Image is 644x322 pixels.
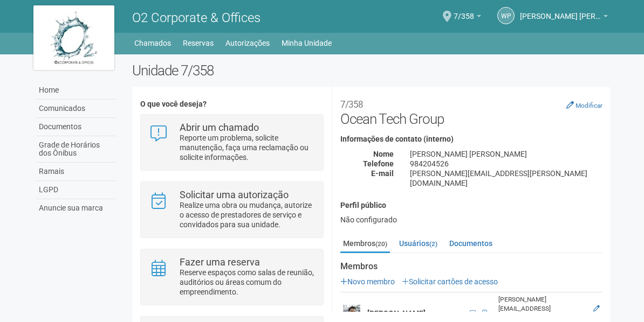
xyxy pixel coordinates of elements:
[340,262,602,271] strong: Membros
[36,163,116,181] a: Ramais
[576,102,602,109] small: Modificar
[180,133,315,162] p: Reporte um problema, solicite manutenção, faça uma reclamação ou solicite informações.
[396,235,440,251] a: Usuários(2)
[340,135,602,143] h4: Informações de contato (interno)
[375,240,387,248] small: (20)
[36,81,116,100] a: Home
[371,169,394,178] strong: E-mail
[340,215,602,225] div: Não configurado
[566,101,602,109] a: Modificar
[520,13,608,22] a: [PERSON_NAME] [PERSON_NAME] [PERSON_NAME]
[343,305,360,322] img: user.png
[363,159,394,168] strong: Telefone
[180,122,259,133] strong: Abrir um chamado
[180,268,315,297] p: Reserve espaços como salas de reunião, auditórios ou áreas comum do empreendimento.
[33,5,114,70] img: logo.jpg
[225,36,270,51] a: Autorizações
[36,181,116,199] a: LGPD
[520,2,601,20] span: Wagner Peres Pereira
[402,169,611,188] div: [PERSON_NAME][EMAIL_ADDRESS][PERSON_NAME][DOMAIN_NAME]
[183,36,214,51] a: Reservas
[367,309,426,318] strong: [PERSON_NAME]
[454,2,474,20] span: 7/358
[36,199,116,217] a: Anuncie sua marca
[140,100,323,108] h4: O que você deseja?
[36,136,116,163] a: Grade de Horários dos Ônibus
[429,240,437,248] small: (2)
[454,13,481,22] a: 7/358
[447,235,495,251] a: Documentos
[180,256,260,268] strong: Fazer uma reserva
[180,189,289,200] strong: Solicitar uma autorização
[497,7,515,24] a: WP
[134,36,171,51] a: Chamados
[132,62,611,79] h2: Unidade 7/358
[132,10,261,25] span: O2 Corporate & Offices
[180,200,315,229] p: Realize uma obra ou mudança, autorize o acesso de prestadores de serviço e convidados para sua un...
[402,149,611,159] div: [PERSON_NAME] [PERSON_NAME]
[340,95,602,127] h2: Ocean Tech Group
[340,277,395,286] a: Novo membro
[340,99,363,110] small: 7/358
[282,36,332,51] a: Minha Unidade
[593,305,600,312] a: Editar membro
[36,100,116,118] a: Comunicados
[149,190,314,229] a: Solicitar uma autorização Realize uma obra ou mudança, autorize o acesso de prestadores de serviç...
[36,118,116,136] a: Documentos
[340,235,390,253] a: Membros(20)
[149,257,314,297] a: Fazer uma reserva Reserve espaços como salas de reunião, auditórios ou áreas comum do empreendime...
[402,277,498,286] a: Solicitar cartões de acesso
[340,201,602,209] h4: Perfil público
[402,159,611,169] div: 984204526
[149,123,314,162] a: Abrir um chamado Reporte um problema, solicite manutenção, faça uma reclamação ou solicite inform...
[373,150,394,158] strong: Nome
